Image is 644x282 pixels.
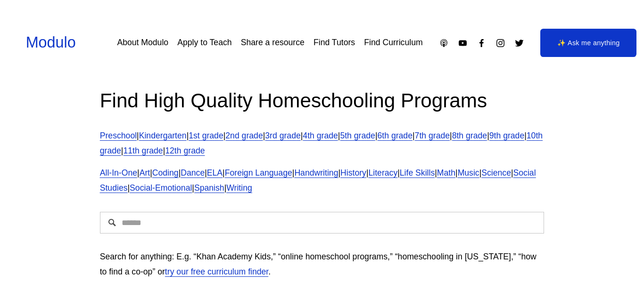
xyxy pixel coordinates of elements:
a: About Modulo [117,34,168,51]
p: Search for anything: E.g. “Khan Academy Kids,” “online homeschool programs,” “homeschooling in [U... [100,250,545,280]
a: 8th grade [452,131,487,140]
a: Dance [181,168,205,177]
a: Apply to Teach [177,34,231,51]
a: Art [140,168,150,177]
a: Spanish [194,183,224,193]
a: 12th grade [165,146,205,155]
a: Literacy [368,168,397,177]
a: try our free curriculum finder [165,267,268,276]
a: 9th grade [489,131,524,140]
a: 6th grade [378,131,413,140]
a: Math [437,168,455,177]
a: History [340,168,366,177]
a: Modulo [26,34,76,51]
a: 5th grade [340,131,375,140]
a: Coding [152,168,179,177]
p: | | | | | | | | | | | | | | | | [100,166,545,196]
input: Search [100,212,545,234]
a: Find Tutors [314,34,355,51]
a: Life Skills [400,168,435,177]
a: 2nd grade [225,131,263,140]
a: 4th grade [303,131,338,140]
p: | | | | | | | | | | | | | [100,129,545,159]
a: Kindergarten [139,131,187,140]
a: Social-Emotional [130,183,192,193]
a: 11th grade [123,146,163,155]
a: Share a resource [241,34,305,51]
a: Science [481,168,511,177]
a: Social Studies [100,168,536,193]
a: 7th grade [415,131,450,140]
a: Music [458,168,479,177]
a: Facebook [477,38,487,48]
a: All-In-One [100,168,137,177]
a: 10th grade [100,131,543,155]
a: Writing [226,183,252,193]
a: Handwriting [294,168,338,177]
a: ✨ Ask me anything [540,29,636,57]
a: 3rd grade [265,131,300,140]
a: Twitter [514,38,524,48]
a: 1st grade [189,131,223,140]
a: Instagram [495,38,505,48]
a: YouTube [458,38,468,48]
a: Apple Podcasts [439,38,449,48]
a: Foreign Language [225,168,292,177]
a: ELA [207,168,223,177]
a: Preschool [100,131,137,140]
a: Find Curriculum [364,34,422,51]
h2: Find High Quality Homeschooling Programs [100,88,545,113]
